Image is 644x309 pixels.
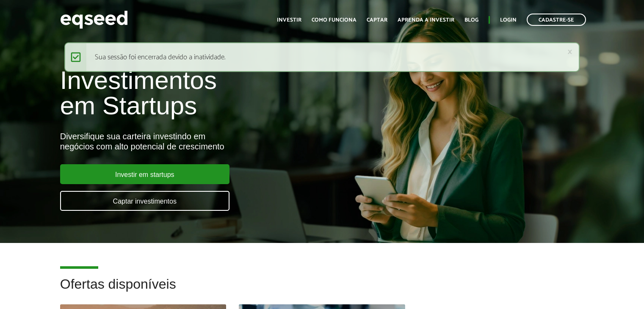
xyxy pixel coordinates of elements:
a: Investir em startups [60,164,229,184]
a: Login [500,17,517,23]
h2: Ofertas disponíveis [60,277,584,304]
a: Como funciona [312,17,357,23]
a: × [567,47,572,56]
a: Captar investimentos [60,191,229,211]
a: Aprenda a investir [398,17,454,23]
h1: Investimentos em Startups [60,68,370,119]
a: Cadastre-se [527,14,586,26]
div: Diversifique sua carteira investindo em negócios com alto potencial de crescimento [60,131,370,152]
a: Captar [367,17,387,23]
a: Blog [464,17,478,23]
a: Investir [277,17,301,23]
img: EqSeed [60,8,128,31]
div: Sua sessão foi encerrada devido a inatividade. [64,42,580,72]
